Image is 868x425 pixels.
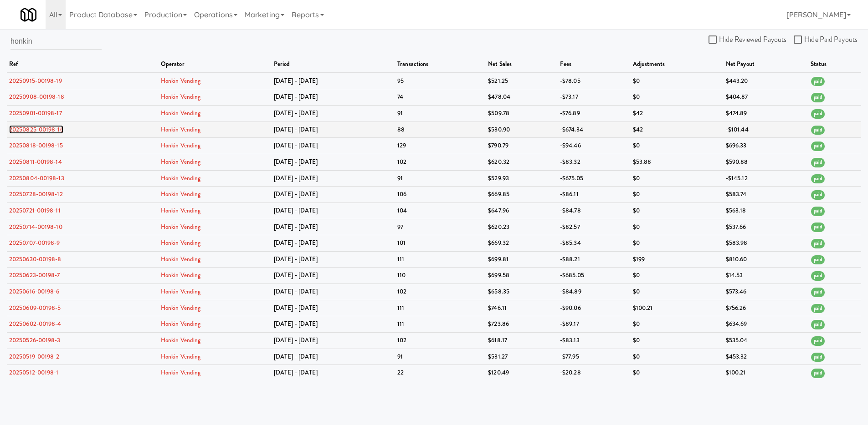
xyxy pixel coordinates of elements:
td: $0 [631,138,724,154]
td: $0 [631,73,724,89]
a: Honkin Vending [161,92,200,101]
th: net payout [724,56,808,73]
td: $723.86 [486,316,558,333]
td: $563.18 [724,202,808,219]
td: 88 [395,121,486,138]
td: $699.58 [486,268,558,284]
td: $583.98 [724,235,808,252]
td: $669.85 [486,187,558,203]
td: $404.87 [724,89,808,106]
td: [DATE] - [DATE] [272,316,395,333]
td: 91 [395,105,486,121]
td: -$73.17 [558,89,631,106]
a: 20250818-00198-15 [9,141,63,150]
a: 20250908-00198-18 [9,92,64,101]
span: paid [811,142,825,151]
a: 20250616-00198-6 [9,287,60,296]
th: operator [159,56,272,73]
td: $478.04 [486,89,558,106]
td: [DATE] - [DATE] [272,170,395,187]
th: status [808,56,861,73]
td: $669.32 [486,235,558,252]
span: paid [811,207,825,216]
td: -$101.44 [724,121,808,138]
td: 22 [395,365,486,381]
span: paid [811,158,825,167]
td: $658.35 [486,284,558,300]
td: [DATE] - [DATE] [272,300,395,316]
td: $590.88 [724,154,808,170]
td: $0 [631,89,724,106]
td: -$85.34 [558,235,631,252]
td: $0 [631,219,724,235]
td: $790.79 [486,138,558,154]
td: $0 [631,365,724,381]
td: 110 [395,268,486,284]
td: $756.26 [724,300,808,316]
span: paid [811,320,825,329]
td: 102 [395,284,486,300]
span: paid [811,109,825,119]
a: 20250811-00198-14 [9,157,62,166]
td: 111 [395,316,486,333]
td: $474.89 [724,105,808,121]
td: -$82.57 [558,219,631,235]
span: paid [811,353,825,362]
td: $529.93 [486,170,558,187]
a: 20250630-00198-8 [9,255,62,263]
td: $696.33 [724,138,808,154]
a: 20250721-00198-11 [9,206,61,215]
td: $120.49 [486,365,558,381]
td: [DATE] - [DATE] [272,89,395,106]
td: -$674.34 [558,121,631,138]
td: $0 [631,170,724,187]
td: $0 [631,349,724,365]
input: Search by operator [10,33,102,50]
img: Micromart [21,7,36,23]
td: -$685.05 [558,268,631,284]
span: paid [811,93,825,102]
a: Honkin Vending [161,223,200,231]
td: 101 [395,235,486,252]
td: [DATE] - [DATE] [272,268,395,284]
a: Honkin Vending [161,304,200,312]
td: $0 [631,316,724,333]
span: paid [811,271,825,281]
td: $530.90 [486,121,558,138]
td: [DATE] - [DATE] [272,251,395,268]
a: Honkin Vending [161,352,200,361]
a: Honkin Vending [161,238,200,247]
td: $810.60 [724,251,808,268]
a: Honkin Vending [161,287,200,296]
span: paid [811,288,825,297]
td: [DATE] - [DATE] [272,73,395,89]
a: 20250623-00198-7 [9,271,60,279]
td: -$90.06 [558,300,631,316]
td: 129 [395,138,486,154]
td: $746.11 [486,300,558,316]
td: $583.74 [724,187,808,203]
td: [DATE] - [DATE] [272,187,395,203]
span: paid [811,304,825,314]
input: Hide Reviewed Payouts [709,36,719,44]
td: -$20.28 [558,365,631,381]
label: Hide Reviewed Payouts [709,33,786,46]
td: $100.21 [631,300,724,316]
td: [DATE] - [DATE] [272,365,395,381]
td: -$84.78 [558,202,631,219]
a: Honkin Vending [161,76,200,85]
td: -$88.21 [558,251,631,268]
a: Honkin Vending [161,190,200,198]
th: adjustments [631,56,724,73]
a: 20250707-00198-9 [9,238,60,247]
td: [DATE] - [DATE] [272,235,395,252]
td: 111 [395,300,486,316]
a: 20250901-00198-17 [9,109,62,117]
a: Honkin Vending [161,206,200,215]
td: [DATE] - [DATE] [272,202,395,219]
td: $620.23 [486,219,558,235]
td: $699.81 [486,251,558,268]
a: Honkin Vending [161,271,200,279]
td: 102 [395,154,486,170]
td: -$76.89 [558,105,631,121]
